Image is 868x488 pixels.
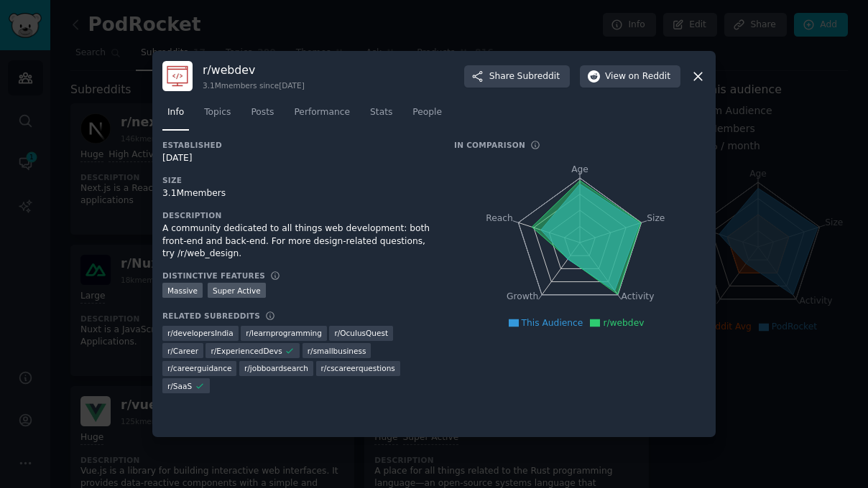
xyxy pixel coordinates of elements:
a: Topics [199,101,236,131]
span: r/ developersIndia [167,328,234,338]
h3: Related Subreddits [162,311,260,321]
div: [DATE] [162,152,434,165]
span: r/ Career [167,346,198,356]
span: People [412,106,442,119]
a: People [407,101,447,131]
div: A community dedicated to all things web development: both front-end and back-end. For more design... [162,222,434,261]
tspan: Age [571,164,588,174]
span: r/ OculusQuest [334,328,388,338]
a: Info [162,101,189,131]
a: Posts [246,101,279,131]
span: Performance [294,106,350,119]
h3: Size [162,175,434,185]
h3: In Comparison [454,140,525,150]
img: webdev [162,61,193,91]
span: r/ learnprogramming [246,328,322,338]
h3: Distinctive Features [162,271,265,281]
span: Topics [204,106,231,119]
span: Subreddit [517,70,560,83]
div: Super Active [208,283,266,298]
span: View [605,70,670,83]
h3: Established [162,140,434,150]
div: Massive [162,283,203,298]
span: on Reddit [629,70,670,83]
span: Share [489,70,560,83]
tspan: Reach [486,213,513,223]
span: r/ ExperiencedDevs [211,346,282,356]
span: r/webdev [603,318,644,328]
span: This Audience [522,318,583,328]
h3: Description [162,210,434,220]
tspan: Size [647,213,665,223]
a: Stats [365,101,397,131]
a: Performance [289,101,355,131]
span: r/ careerguidance [167,363,231,373]
span: Stats [370,106,392,119]
span: r/ cscareerquestions [321,363,395,373]
h3: r/ webdev [203,62,305,78]
div: 3.1M members [162,187,434,200]
span: Info [167,106,184,119]
span: r/ smallbusiness [308,346,366,356]
tspan: Growth [507,292,538,302]
span: r/ SaaS [167,381,192,391]
span: r/ jobboardsearch [244,363,308,373]
button: ShareSubreddit [464,65,570,88]
button: Viewon Reddit [580,65,680,88]
span: Posts [251,106,274,119]
div: 3.1M members since [DATE] [203,80,305,90]
tspan: Activity [622,292,655,302]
